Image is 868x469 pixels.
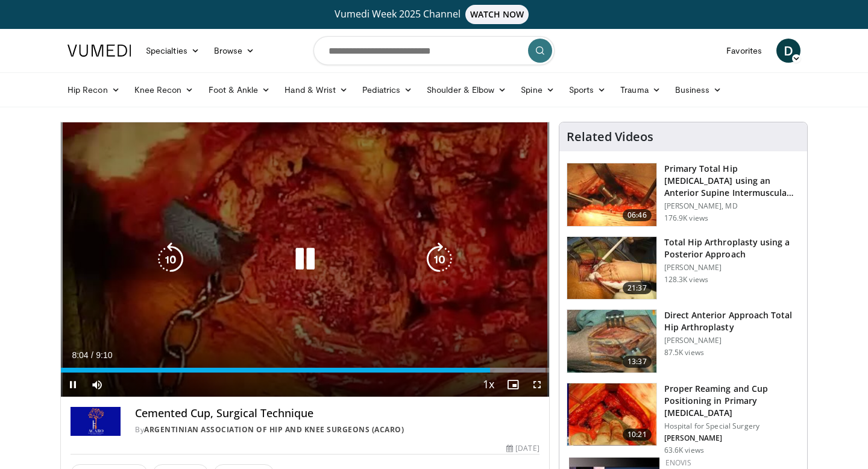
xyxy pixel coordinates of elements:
img: Argentinian Association of Hip and Knee Surgeons (ACARO) [71,407,121,436]
a: Specialties [139,39,207,63]
p: 63.6K views [664,445,704,455]
p: 176.9K views [664,213,708,223]
span: 8:04 [72,350,88,360]
p: Hospital for Special Surgery [664,421,800,431]
a: D [776,39,800,63]
div: Progress Bar [61,368,549,373]
a: 10:21 Proper Reaming and Cup Positioning in Primary [MEDICAL_DATA] Hospital for Special Surgery [... [567,383,800,455]
a: 21:37 Total Hip Arthroplasty using a Posterior Approach [PERSON_NAME] 128.3K views [567,236,800,300]
a: Hip Recon [60,78,127,102]
a: Browse [207,39,262,63]
span: WATCH NOW [465,5,529,24]
span: 9:10 [96,350,112,360]
a: 13:37 Direct Anterior Approach Total Hip Arthroplasty [PERSON_NAME] 87.5K views [567,309,800,373]
a: Knee Recon [127,78,201,102]
img: VuMedi Logo [68,45,131,57]
p: [PERSON_NAME] [664,433,800,443]
a: Shoulder & Elbow [420,78,514,102]
a: Hand & Wrist [277,78,355,102]
img: 263423_3.png.150x105_q85_crop-smart_upscale.jpg [567,163,656,226]
a: 06:46 Primary Total Hip [MEDICAL_DATA] using an Anterior Supine Intermuscula… [PERSON_NAME], MD 1... [567,163,800,227]
span: 13:37 [623,356,652,368]
a: Enovis [665,458,691,468]
a: Argentinian Association of Hip and Knee Surgeons (ACARO) [144,424,404,435]
h3: Primary Total Hip [MEDICAL_DATA] using an Anterior Supine Intermuscula… [664,163,800,199]
button: Enable picture-in-picture mode [501,373,525,397]
video-js: Video Player [61,122,549,397]
button: Pause [61,373,85,397]
h3: Direct Anterior Approach Total Hip Arthroplasty [664,309,800,333]
img: 286987_0000_1.png.150x105_q85_crop-smart_upscale.jpg [567,237,656,300]
span: 10:21 [623,429,652,441]
p: [PERSON_NAME] [664,263,800,272]
h4: Related Videos [567,130,653,144]
button: Playback Rate [477,373,501,397]
h3: Proper Reaming and Cup Positioning in Primary [MEDICAL_DATA] [664,383,800,419]
p: 87.5K views [664,348,704,357]
img: 294118_0000_1.png.150x105_q85_crop-smart_upscale.jpg [567,310,656,373]
button: Mute [85,373,109,397]
a: Favorites [719,39,769,63]
p: [PERSON_NAME] [664,336,800,345]
img: 9ceeadf7-7a50-4be6-849f-8c42a554e74d.150x105_q85_crop-smart_upscale.jpg [567,383,656,446]
div: By [135,424,539,435]
span: 21:37 [623,282,652,294]
a: Business [668,78,729,102]
span: 06:46 [623,209,652,221]
div: [DATE] [506,443,539,454]
p: 128.3K views [664,275,708,285]
a: Trauma [613,78,668,102]
a: Spine [514,78,561,102]
h4: Cemented Cup, Surgical Technique [135,407,539,420]
h3: Total Hip Arthroplasty using a Posterior Approach [664,236,800,260]
input: Search topics, interventions [313,36,555,65]
a: Pediatrics [355,78,420,102]
a: Sports [562,78,614,102]
p: [PERSON_NAME], MD [664,201,800,211]
button: Fullscreen [525,373,549,397]
a: Foot & Ankle [201,78,278,102]
span: / [91,350,93,360]
a: Vumedi Week 2025 ChannelWATCH NOW [69,5,799,24]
